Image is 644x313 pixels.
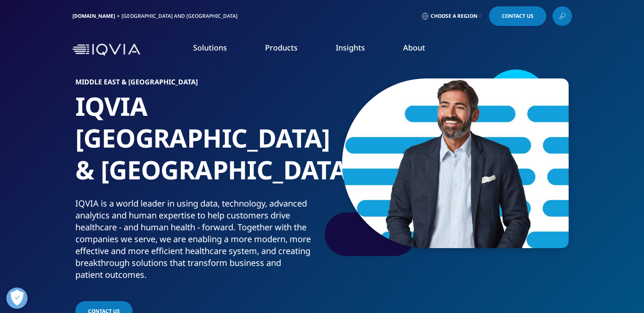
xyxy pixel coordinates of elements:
[75,90,319,198] h1: IQVIA [GEOGRAPHIC_DATA] & [GEOGRAPHIC_DATA]
[342,78,569,248] img: 6_rbuportraitoption.jpg
[193,42,227,53] a: Solutions
[336,42,365,53] a: Insights
[265,42,298,53] a: Products
[489,6,546,26] a: Contact Us
[72,12,115,20] a: [DOMAIN_NAME]
[431,13,478,20] span: Choose a Region
[403,42,425,53] a: About
[144,30,572,70] nav: Primary
[6,288,28,309] button: Open Preferences
[502,14,533,19] span: Contact Us
[75,78,319,90] h6: Middle East & [GEOGRAPHIC_DATA]
[122,13,241,20] div: [GEOGRAPHIC_DATA] and [GEOGRAPHIC_DATA]
[75,198,319,286] p: IQVIA is a world leader in using data, technology, advanced analytics and human expertise to help...
[72,44,140,56] img: IQVIA Healthcare Information Technology and Pharma Clinical Research Company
